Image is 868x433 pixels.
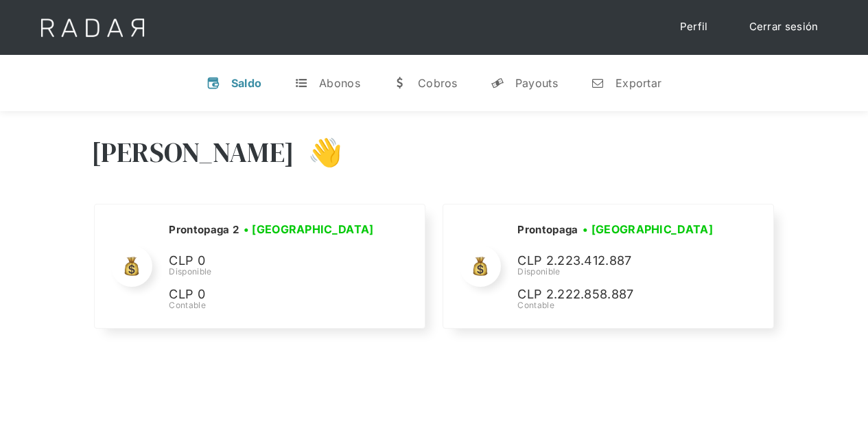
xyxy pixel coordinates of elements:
p: CLP 0 [169,285,375,305]
p: CLP 0 [169,251,375,271]
p: CLP 2.222.858.887 [517,285,723,305]
div: w [393,76,407,90]
div: Cobros [418,76,458,90]
div: Abonos [319,76,360,90]
div: n [591,76,605,90]
div: Contable [169,299,378,312]
div: Saldo [231,76,262,90]
div: Payouts [515,76,558,90]
div: Contable [517,299,723,312]
div: y [491,76,504,90]
div: Disponible [517,266,723,278]
a: Perfil [666,14,722,40]
h2: Prontopaga [517,223,578,237]
p: CLP 2.223.412.887 [517,251,723,271]
h3: • [GEOGRAPHIC_DATA] [583,221,713,237]
a: Cerrar sesión [736,14,832,40]
h2: Prontopaga 2 [169,223,239,237]
div: Exportar [615,76,661,90]
h3: • [GEOGRAPHIC_DATA] [244,221,374,237]
div: Disponible [169,266,378,278]
h3: 👋 [294,135,342,169]
div: v [207,76,220,90]
div: t [294,76,308,90]
h3: [PERSON_NAME] [91,135,295,169]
